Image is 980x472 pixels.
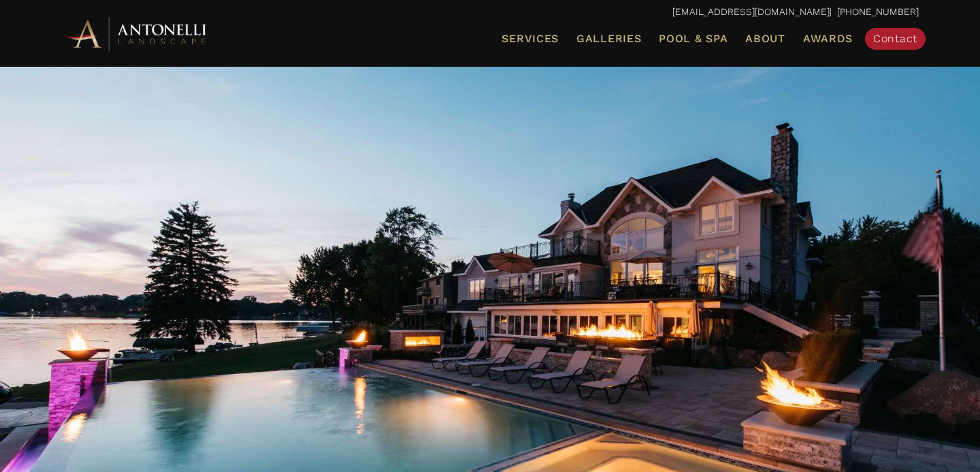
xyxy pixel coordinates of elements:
span: Awards [803,32,853,45]
a: Awards [798,30,858,48]
a: [EMAIL_ADDRESS][DOMAIN_NAME] [672,6,830,17]
p: | [PHONE_NUMBER] [61,3,919,21]
span: About [745,33,785,44]
a: About [740,30,791,48]
a: Services [496,30,564,48]
span: Galleries [576,32,641,45]
span: Pool & Spa [659,32,728,45]
img: Antonelli Horizontal Logo [61,15,211,52]
a: Galleries [571,30,647,48]
a: Contact [865,28,926,50]
span: Contact [873,32,917,45]
a: Pool & Spa [653,30,733,48]
span: Services [502,33,559,44]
